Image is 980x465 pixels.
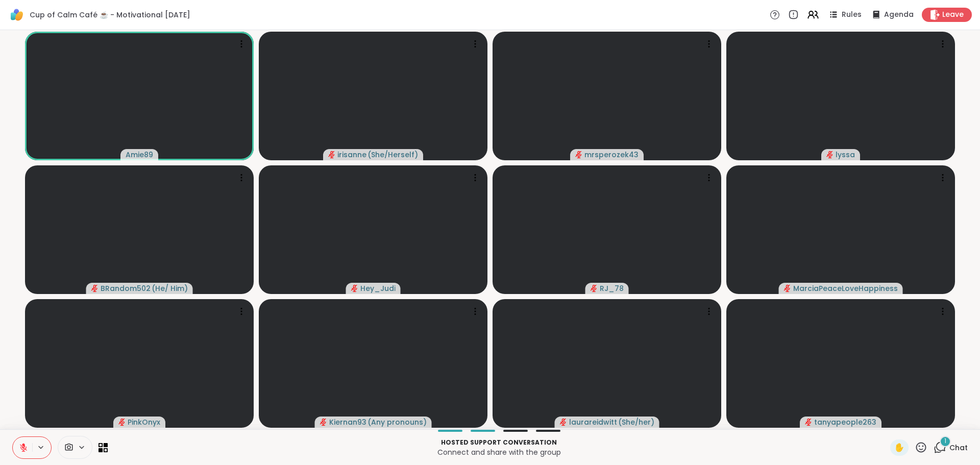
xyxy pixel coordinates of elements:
[944,437,946,446] span: 1
[367,417,427,427] span: ( Any pronouns )
[320,419,327,426] span: audio-muted
[793,283,898,293] span: MarciaPeaceLoveHappiness
[8,6,26,23] img: ShareWell Logomark
[367,150,418,160] span: ( She/Herself )
[118,419,126,426] span: audio-muted
[91,285,99,292] span: audio-muted
[842,10,862,20] span: Rules
[826,151,834,158] span: audio-muted
[884,10,914,20] span: Agenda
[114,447,884,457] p: Connect and share with the group
[894,442,904,454] span: ✋
[569,417,617,427] span: laurareidwitt
[584,150,639,160] span: mrsperozek43
[949,443,968,453] span: Chat
[784,285,791,292] span: audio-muted
[814,417,876,427] span: tanyapeople263
[126,150,153,160] span: Amie89
[30,10,190,20] span: Cup of Calm Café ☕️ - Motivational [DATE]
[805,419,812,426] span: audio-muted
[351,285,358,292] span: audio-muted
[575,151,582,158] span: audio-muted
[836,150,855,160] span: lyssa
[337,150,366,160] span: irisanne
[942,10,964,20] span: Leave
[591,285,598,292] span: audio-muted
[329,417,366,427] span: Kiernan93
[128,417,160,427] span: PinkOnyx
[101,283,151,293] span: BRandom502
[600,283,624,293] span: RJ_78
[360,283,396,293] span: Hey_Judi
[328,151,335,158] span: audio-muted
[618,417,654,427] span: ( She/her )
[152,283,188,293] span: ( He/ Him )
[114,438,884,447] p: Hosted support conversation
[560,419,567,426] span: audio-muted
